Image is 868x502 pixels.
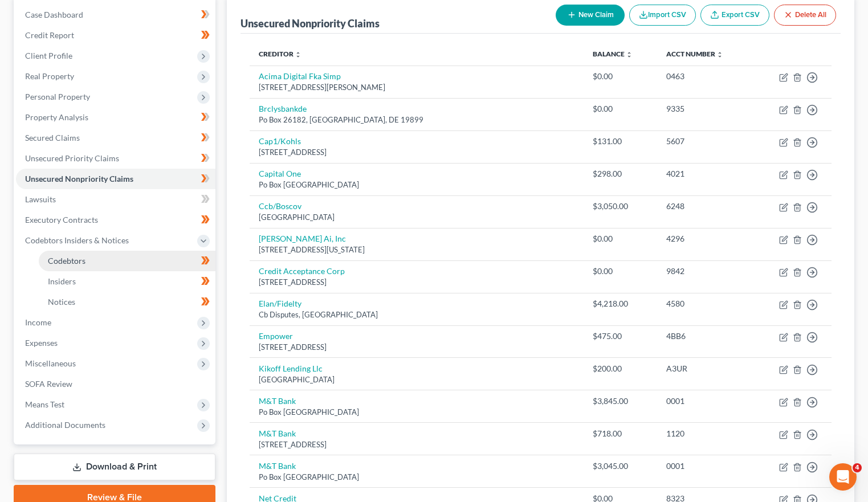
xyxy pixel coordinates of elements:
div: $3,045.00 [593,460,649,472]
a: Empower [259,331,293,341]
div: 0463 [666,71,744,82]
div: $4,218.00 [593,298,649,309]
div: $131.00 [593,136,649,147]
div: 4BB6 [666,330,744,342]
div: Po Box 26182, [GEOGRAPHIC_DATA], DE 19899 [259,115,574,125]
div: 9335 [666,103,744,115]
span: Unsecured Priority Claims [25,153,119,163]
span: Executory Contracts [25,215,98,225]
span: Expenses [25,338,58,348]
span: Notices [48,297,75,307]
div: $718.00 [593,428,649,439]
span: Codebtors Insiders & Notices [25,235,129,245]
div: Po Box [GEOGRAPHIC_DATA] [259,179,574,190]
div: $0.00 [593,71,649,82]
div: [STREET_ADDRESS] [259,147,574,158]
div: 0001 [666,460,744,472]
a: Unsecured Nonpriority Claims [16,169,215,189]
div: $3,845.00 [593,395,649,407]
span: Codebtors [48,256,85,266]
div: $0.00 [593,266,649,277]
a: Notices [39,292,215,312]
a: Acct Number unfold_more [666,50,723,58]
a: Credit Report [16,25,215,46]
a: Executory Contracts [16,210,215,230]
span: Means Test [25,399,64,409]
div: 6248 [666,201,744,212]
a: M&T Bank [259,461,296,471]
a: Kikoff Lending Llc [259,364,323,373]
div: $298.00 [593,168,649,179]
a: SOFA Review [16,374,215,394]
span: 4 [853,463,862,472]
a: Codebtors [39,251,215,271]
span: Lawsuits [25,194,56,204]
div: [STREET_ADDRESS][PERSON_NAME] [259,82,574,93]
span: SOFA Review [25,379,72,389]
div: Po Box [GEOGRAPHIC_DATA] [259,407,574,418]
div: $475.00 [593,330,649,342]
div: 1120 [666,428,744,439]
div: $3,050.00 [593,201,649,212]
span: Secured Claims [25,133,80,142]
i: unfold_more [295,51,301,58]
span: Miscellaneous [25,358,76,368]
div: [STREET_ADDRESS][US_STATE] [259,244,574,255]
a: M&T Bank [259,396,296,406]
div: [GEOGRAPHIC_DATA] [259,374,574,385]
span: Property Analysis [25,112,88,122]
div: [GEOGRAPHIC_DATA] [259,212,574,223]
a: Balance unfold_more [593,50,633,58]
div: $200.00 [593,363,649,374]
div: A3UR [666,363,744,374]
span: Additional Documents [25,420,105,430]
a: Unsecured Priority Claims [16,148,215,169]
a: Cap1/Kohls [259,136,301,146]
div: $0.00 [593,103,649,115]
iframe: Intercom live chat [829,463,857,491]
a: Case Dashboard [16,5,215,25]
div: Cb Disputes, [GEOGRAPHIC_DATA] [259,309,574,320]
div: 4021 [666,168,744,179]
span: Unsecured Nonpriority Claims [25,174,133,183]
a: Lawsuits [16,189,215,210]
button: Import CSV [629,5,696,26]
div: 4296 [666,233,744,244]
a: Ccb/Boscov [259,201,301,211]
i: unfold_more [626,51,633,58]
span: Case Dashboard [25,10,83,19]
div: Po Box [GEOGRAPHIC_DATA] [259,472,574,483]
a: Capital One [259,169,301,178]
div: [STREET_ADDRESS] [259,439,574,450]
div: 9842 [666,266,744,277]
a: Download & Print [14,454,215,480]
span: Real Property [25,71,74,81]
div: 5607 [666,136,744,147]
div: [STREET_ADDRESS] [259,277,574,288]
button: Delete All [774,5,836,26]
a: Creditor unfold_more [259,50,301,58]
a: Brclysbankde [259,104,307,113]
div: 4580 [666,298,744,309]
span: Income [25,317,51,327]
div: $0.00 [593,233,649,244]
a: Credit Acceptance Corp [259,266,345,276]
a: [PERSON_NAME] Ai, Inc [259,234,346,243]
div: 0001 [666,395,744,407]
button: New Claim [556,5,625,26]
span: Client Profile [25,51,72,60]
a: Insiders [39,271,215,292]
a: M&T Bank [259,428,296,438]
a: Elan/Fidelty [259,299,301,308]
a: Property Analysis [16,107,215,128]
a: Secured Claims [16,128,215,148]
a: Acima Digital Fka Simp [259,71,341,81]
span: Credit Report [25,30,74,40]
span: Insiders [48,276,76,286]
a: Export CSV [700,5,769,26]
span: Personal Property [25,92,90,101]
div: Unsecured Nonpriority Claims [241,17,380,30]
i: unfold_more [716,51,723,58]
div: [STREET_ADDRESS] [259,342,574,353]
